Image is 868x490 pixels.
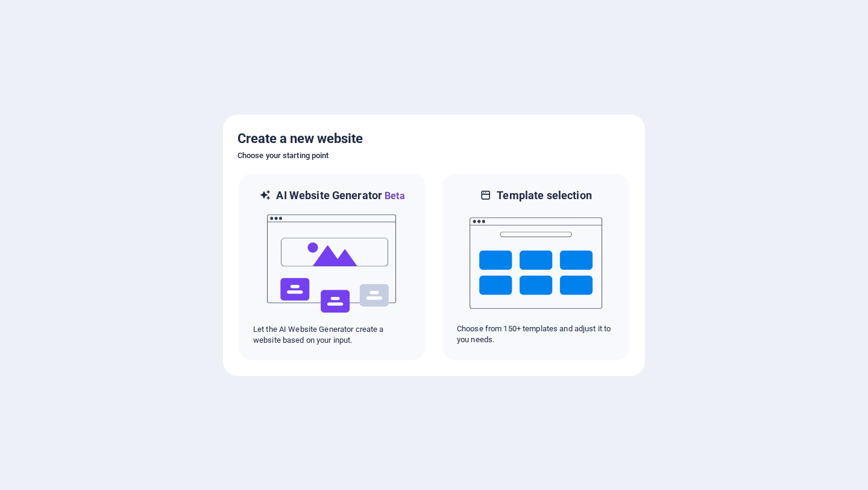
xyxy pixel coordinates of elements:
div: Template selectionChoose from 150+ templates and adjust it to you needs. [441,173,631,361]
span: Beta [382,190,405,202]
h6: AI Website Generator [276,188,404,203]
h6: Choose your starting point [237,148,631,163]
div: AI Website GeneratorBetaaiLet the AI Website Generator create a website based on your input. [237,173,427,361]
p: Choose from 150+ templates and adjust it to you needs. [457,323,615,345]
h6: Template selection [497,188,591,203]
h5: Create a new website [237,129,631,148]
img: ai [266,203,398,324]
p: Let the AI Website Generator create a website based on your input. [253,324,411,346]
